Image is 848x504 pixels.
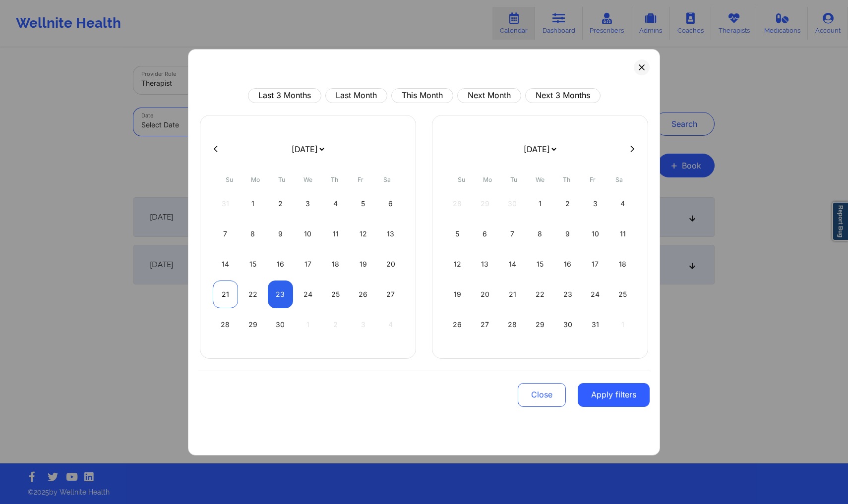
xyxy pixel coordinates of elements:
[278,176,285,183] abbr: Tuesday
[391,88,453,103] button: This Month
[296,250,321,278] div: Wed Sep 17 2025
[303,176,312,183] abbr: Wednesday
[296,190,321,218] div: Wed Sep 03 2025
[268,190,293,218] div: Tue Sep 02 2025
[518,383,566,407] button: Close
[351,250,376,278] div: Fri Sep 19 2025
[213,311,238,338] div: Sun Sep 28 2025
[555,311,580,338] div: Thu Oct 30 2025
[241,190,266,218] div: Mon Sep 01 2025
[358,176,363,183] abbr: Friday
[251,176,260,183] abbr: Monday
[213,280,238,308] div: Sun Sep 21 2025
[351,190,376,218] div: Fri Sep 05 2025
[445,311,470,338] div: Sun Oct 26 2025
[610,250,635,278] div: Sat Oct 18 2025
[610,280,635,308] div: Sat Oct 25 2025
[331,176,338,183] abbr: Thursday
[525,88,601,103] button: Next 3 Months
[528,311,553,338] div: Wed Oct 29 2025
[325,88,387,103] button: Last Month
[610,190,635,218] div: Sat Oct 04 2025
[500,250,525,278] div: Tue Oct 14 2025
[268,220,293,248] div: Tue Sep 09 2025
[528,280,553,308] div: Wed Oct 22 2025
[241,250,266,278] div: Mon Sep 15 2025
[510,176,517,183] abbr: Tuesday
[378,280,403,308] div: Sat Sep 27 2025
[473,250,498,278] div: Mon Oct 13 2025
[583,250,608,278] div: Fri Oct 17 2025
[457,88,521,103] button: Next Month
[528,250,553,278] div: Wed Oct 15 2025
[296,220,321,248] div: Wed Sep 10 2025
[351,280,376,308] div: Fri Sep 26 2025
[445,220,470,248] div: Sun Oct 05 2025
[583,220,608,248] div: Fri Oct 10 2025
[500,220,525,248] div: Tue Oct 07 2025
[458,176,465,183] abbr: Sunday
[323,280,348,308] div: Thu Sep 25 2025
[241,220,266,248] div: Mon Sep 08 2025
[615,176,623,183] abbr: Saturday
[268,250,293,278] div: Tue Sep 16 2025
[445,280,470,308] div: Sun Oct 19 2025
[583,311,608,338] div: Fri Oct 31 2025
[583,280,608,308] div: Fri Oct 24 2025
[528,220,553,248] div: Wed Oct 08 2025
[610,220,635,248] div: Sat Oct 11 2025
[445,250,470,278] div: Sun Oct 12 2025
[536,176,545,183] abbr: Wednesday
[555,220,580,248] div: Thu Oct 09 2025
[351,220,376,248] div: Fri Sep 12 2025
[268,311,293,338] div: Tue Sep 30 2025
[378,250,403,278] div: Sat Sep 20 2025
[378,190,403,218] div: Sat Sep 06 2025
[268,280,293,308] div: Tue Sep 23 2025
[378,220,403,248] div: Sat Sep 13 2025
[473,220,498,248] div: Mon Oct 06 2025
[500,311,525,338] div: Tue Oct 28 2025
[555,250,580,278] div: Thu Oct 16 2025
[296,280,321,308] div: Wed Sep 24 2025
[323,190,348,218] div: Thu Sep 04 2025
[483,176,492,183] abbr: Monday
[578,383,650,407] button: Apply filters
[248,88,321,103] button: Last 3 Months
[555,190,580,218] div: Thu Oct 02 2025
[383,176,391,183] abbr: Saturday
[473,311,498,338] div: Mon Oct 27 2025
[213,250,238,278] div: Sun Sep 14 2025
[241,280,266,308] div: Mon Sep 22 2025
[473,280,498,308] div: Mon Oct 20 2025
[500,280,525,308] div: Tue Oct 21 2025
[583,190,608,218] div: Fri Oct 03 2025
[563,176,570,183] abbr: Thursday
[226,176,233,183] abbr: Sunday
[213,220,238,248] div: Sun Sep 07 2025
[241,311,266,338] div: Mon Sep 29 2025
[323,220,348,248] div: Thu Sep 11 2025
[528,190,553,218] div: Wed Oct 01 2025
[323,250,348,278] div: Thu Sep 18 2025
[590,176,596,183] abbr: Friday
[555,280,580,308] div: Thu Oct 23 2025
